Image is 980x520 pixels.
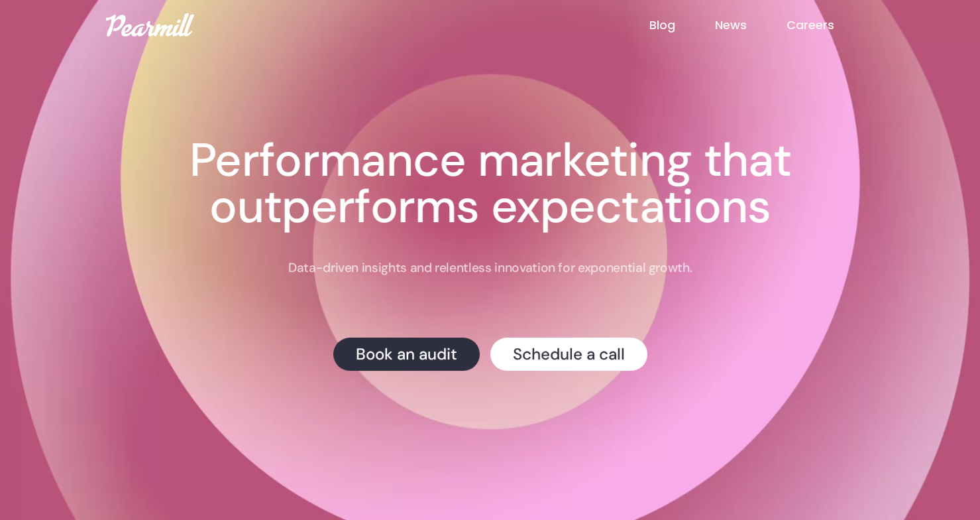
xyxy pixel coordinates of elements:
a: Book an audit [333,338,479,371]
img: Pearmill logo [106,13,194,36]
a: Schedule a call [490,338,647,371]
a: News [715,17,787,34]
a: Careers [787,17,874,34]
p: Data-driven insights and relentless innovation for exponential growth. [288,259,692,277]
h1: Performance marketing that outperforms expectations [119,137,861,230]
a: Blog [649,17,715,34]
